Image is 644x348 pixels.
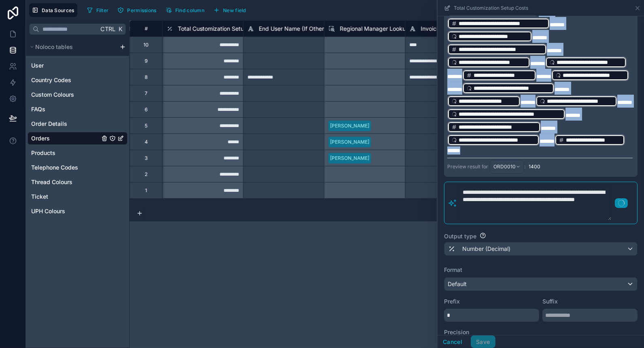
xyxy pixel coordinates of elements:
div: 9 [145,58,147,64]
a: Ticket [31,193,100,201]
span: End User Name (If Other) [259,25,326,33]
a: Thread Colours [31,178,100,186]
div: 4 [145,139,148,145]
div: Custom Colours [28,88,128,101]
div: 10 [143,42,149,48]
div: FAQs [28,103,128,116]
span: ORD0010 [493,163,516,170]
button: Find column [163,4,207,16]
div: Order Details [28,117,128,130]
div: Thread Colours [28,176,128,189]
div: Country Codes [28,74,128,87]
a: Products [31,149,100,157]
label: Suffix [542,297,638,306]
button: Noloco tables [28,41,116,53]
div: 1 [145,187,147,194]
a: UPH Colours [31,207,100,215]
div: 3 [145,155,147,161]
label: Output type [444,232,476,240]
button: Default [444,277,638,291]
span: K [117,26,123,32]
div: 8 [145,74,147,81]
span: Invoice Street Address [421,25,481,33]
div: User [28,59,128,72]
div: Orders [28,132,128,145]
button: ORD0010 [490,160,524,174]
a: Custom Colours [31,91,100,99]
span: Order Details [31,120,67,128]
div: scrollable content [26,38,129,221]
span: Find column [175,7,204,13]
div: Telephone Codes [28,161,128,174]
label: Format [444,266,638,274]
span: Regional Manager Lookup [340,25,409,33]
span: Default [448,280,467,287]
a: Permissions [115,4,162,16]
div: 6 [145,106,147,113]
span: New field [223,7,246,13]
span: FAQs [31,105,45,113]
div: Ticket [28,190,128,203]
span: Ticket [31,193,48,201]
span: Thread Colours [31,178,72,186]
button: Filter [84,4,112,16]
span: Ctrl [100,24,116,34]
span: Noloco tables [35,43,73,51]
button: Permissions [115,4,159,16]
div: Preview result for : [447,160,525,174]
a: Orders [31,134,100,142]
span: Total Customization Setup Costs [178,25,264,33]
span: 1400 [529,163,540,170]
div: # [136,25,156,32]
div: 7 [145,90,147,97]
span: Filter [96,7,109,13]
button: Data Sources [29,3,77,17]
div: Products [28,146,128,159]
span: Custom Colours [31,91,74,99]
span: UPH Colours [31,207,65,215]
span: Number (Decimal) [462,245,510,253]
a: User [31,62,100,70]
button: New field [210,4,249,16]
span: Orders [31,134,50,142]
a: Country Codes [31,76,100,84]
label: Prefix [444,297,539,306]
a: Order Details [31,120,100,128]
span: Telephone Codes [31,163,78,172]
div: UPH Colours [28,205,128,218]
span: User [31,62,44,70]
span: Products [31,149,55,157]
label: Precision [444,328,638,336]
span: Data Sources [42,7,74,13]
div: 5 [145,123,147,129]
button: Number (Decimal) [444,242,638,256]
div: 2 [145,171,147,178]
a: Telephone Codes [31,163,100,172]
span: Permissions [127,7,156,13]
span: Country Codes [31,76,71,84]
a: FAQs [31,105,100,113]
